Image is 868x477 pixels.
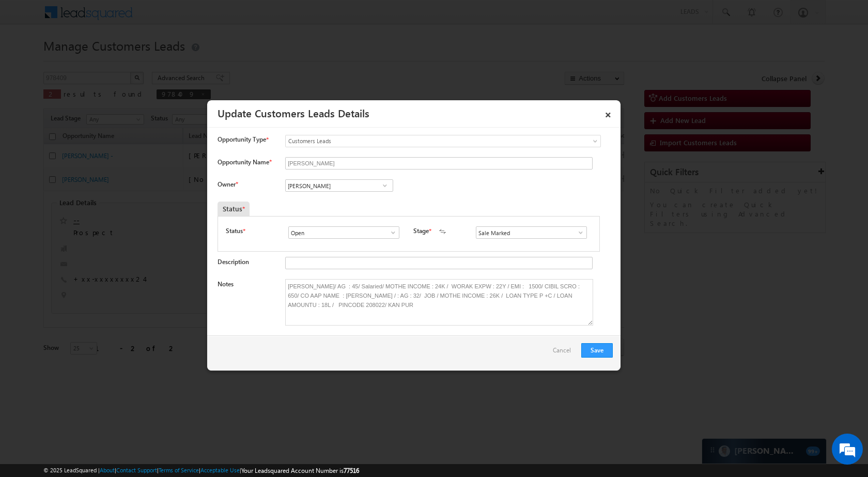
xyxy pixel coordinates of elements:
[413,226,429,236] label: Stage
[384,227,397,238] a: Show All Items
[54,54,174,68] div: Chat with us now
[43,466,359,475] span: © 2025 LeadSquared | | | | |
[218,258,249,266] label: Description
[285,179,393,192] input: Type to Search
[100,467,115,473] a: About
[159,467,199,473] a: Terms of Service
[18,54,43,68] img: d_60004797649_company_0_60004797649
[378,180,391,191] a: Show All Items
[218,105,369,120] a: Update Customers Leads Details
[285,135,601,147] a: Customers Leads
[226,226,243,236] label: Status
[218,135,266,144] span: Opportunity Type
[200,467,240,473] a: Acceptable Use
[581,343,613,358] button: Save
[571,227,584,238] a: Show All Items
[218,180,238,188] label: Owner
[218,158,271,166] label: Opportunity Name
[344,467,359,474] span: 77516
[599,104,617,122] a: ×
[476,226,587,239] input: Type to Search
[169,5,194,30] div: Minimize live chat window
[218,280,234,288] label: Notes
[241,467,359,474] span: Your Leadsquared Account Number is
[141,318,188,332] em: Start Chat
[218,202,250,216] div: Status
[288,226,399,239] input: Type to Search
[553,343,576,363] a: Cancel
[116,467,157,473] a: Contact Support
[13,96,189,310] textarea: Type your message and hit 'Enter'
[286,136,559,146] span: Customers Leads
